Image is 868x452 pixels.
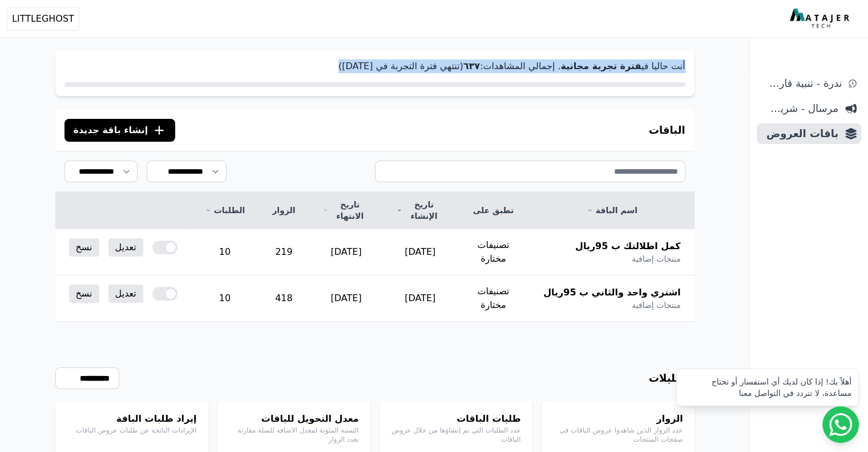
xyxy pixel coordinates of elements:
span: كمل اطلالتك ب 95ريال [575,239,681,253]
h3: الباقات [649,122,685,138]
strong: فترة تجربة مجانية [560,61,641,71]
td: [DATE] [383,275,457,322]
button: LITTLEGHOST [7,7,79,31]
a: الطلبات [205,205,245,216]
span: إنشاء باقة جديدة [74,123,148,137]
td: 418 [259,275,309,322]
a: تاريخ الانتهاء [323,199,370,222]
p: عدد الزوار الذين شاهدوا عروض الباقات في صفحات المنتجات [553,426,683,444]
span: منتجات إضافية [632,299,680,311]
a: نسخ [69,238,99,257]
td: 10 [191,275,259,322]
td: 219 [259,229,309,275]
span: مرسال - شريط دعاية [761,101,838,117]
h4: الزوار [553,412,683,426]
span: اشتري واحد والثاني ب 95ريال [543,286,680,299]
th: الزوار [259,192,309,229]
h4: إيراد طلبات الباقة [67,412,197,426]
span: منتجات إضافية [632,253,680,265]
td: تصنيفات مختارة [457,229,530,275]
button: إنشاء باقة جديدة [64,119,176,142]
td: 10 [191,229,259,275]
span: LITTLEGHOST [12,12,74,26]
h4: طلبات الباقات [391,412,521,426]
img: MatajerTech Logo [790,9,852,29]
a: اسم الباقة [543,205,680,216]
a: نسخ [69,285,99,303]
td: [DATE] [383,229,457,275]
a: تعديل [108,285,143,303]
a: تاريخ الإنشاء [397,199,443,222]
p: عدد الطلبات التي تم إنشاؤها من خلال عروض الباقات [391,426,521,444]
div: أهلاً بك! إذا كان لديك أي استفسار أو تحتاج مساعدة، لا تتردد في التواصل معنا [684,376,851,399]
p: الإيرادات الناتجة عن طلبات عروض الباقات [67,426,197,435]
td: تصنيفات مختارة [457,275,530,322]
span: باقات العروض [761,126,838,142]
span: ندرة - تنبية قارب علي النفاذ [761,75,842,91]
td: [DATE] [309,229,383,275]
p: النسبة المئوية لمعدل الاضافة للسلة مقارنة بعدد الزوار [229,426,359,444]
p: أنت حاليا في . إجمالي المشاهدات: (تنتهي فترة التجربة في [DATE]) [64,59,685,73]
h3: التحليلات [649,370,695,386]
a: تعديل [108,238,143,257]
td: [DATE] [309,275,383,322]
h4: معدل التحويل للباقات [229,412,359,426]
strong: ٦۳٧ [463,61,480,71]
th: تطبق على [457,192,530,229]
